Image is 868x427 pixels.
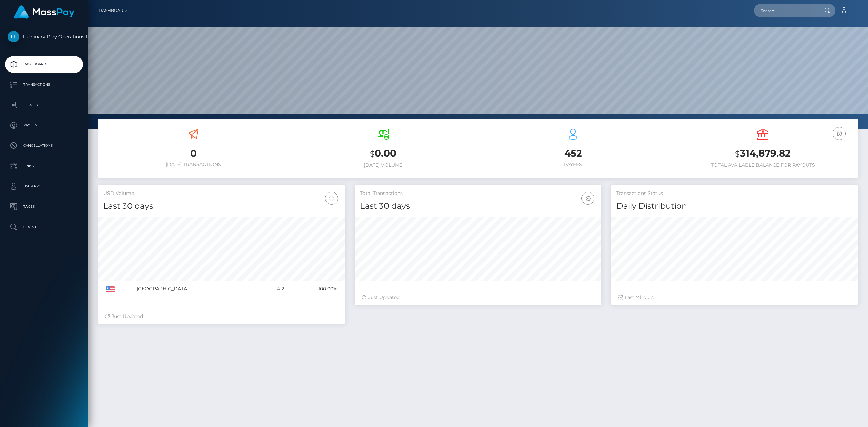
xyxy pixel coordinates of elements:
[14,5,74,19] img: MassPay Logo
[5,117,83,134] a: Payees
[5,34,83,40] span: Luminary Play Operations Limited
[5,178,83,195] a: User Profile
[5,137,83,154] a: Cancellations
[8,202,80,212] p: Taxes
[105,313,338,320] div: Just Updated
[99,3,127,18] a: Dashboard
[360,200,596,212] h4: Last 30 days
[673,162,853,168] h6: Total Available Balance for Payouts
[483,162,663,167] h6: Payees
[8,161,80,171] p: Links
[5,219,83,236] a: Search
[8,120,80,130] p: Payees
[287,281,339,297] td: 100.00%
[8,80,80,90] p: Transactions
[616,190,853,197] h5: Transactions Status
[618,294,851,301] div: Last hours
[5,76,83,93] a: Transactions
[8,100,80,110] p: Ledger
[5,198,83,215] a: Taxes
[735,149,740,159] small: $
[360,190,596,197] h5: Total Transactions
[8,141,80,151] p: Cancellations
[673,147,853,161] h3: 314,879.82
[362,294,595,301] div: Just Updated
[616,200,853,212] h4: Daily Distribution
[293,162,473,168] h6: [DATE] Volume
[106,286,115,292] img: US.png
[5,158,83,175] a: Links
[134,281,260,297] td: [GEOGRAPHIC_DATA]
[103,200,340,212] h4: Last 30 days
[483,147,663,160] h3: 452
[8,59,80,69] p: Dashboard
[754,4,818,17] input: Search...
[5,97,83,114] a: Ledger
[8,181,80,191] p: User Profile
[8,222,80,232] p: Search
[103,147,283,160] h3: 0
[260,281,287,297] td: 412
[103,190,340,197] h5: USD Volume
[634,294,640,300] span: 24
[5,56,83,73] a: Dashboard
[370,149,375,159] small: $
[8,31,19,42] img: Luminary Play Operations Limited
[293,147,473,161] h3: 0.00
[103,162,283,167] h6: [DATE] Transactions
